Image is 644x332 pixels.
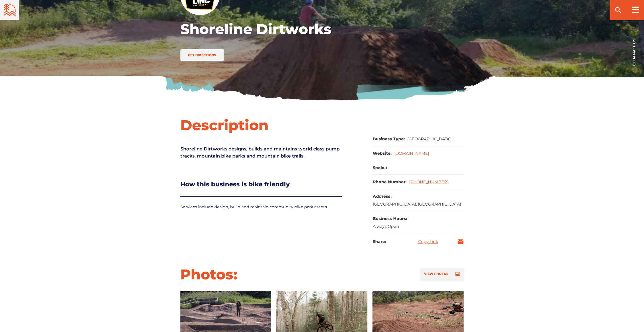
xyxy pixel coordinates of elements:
[394,151,429,156] a: [DOMAIN_NAME]
[614,6,622,14] ion-icon: search
[373,194,461,199] dt: Address:
[373,224,464,229] dd: Always Open
[180,145,345,160] p: Shoreline Dirtworks designs, builds and maintains world class pump tracks, mountain bike parks an...
[373,202,464,207] dd: [GEOGRAPHIC_DATA], [GEOGRAPHIC_DATA]
[180,203,345,211] p: Services include design, build and maintain community bike park assets
[373,151,392,156] dt: Website:
[373,137,405,142] dt: Business Type:
[373,180,407,185] dt: Phone Number:
[180,49,224,61] a: Get Directions
[188,53,216,57] span: Get Directions
[624,30,644,73] a: Contact us
[373,216,461,222] dt: Business Hours:
[180,179,342,197] h3: How this business is bike friendly
[457,238,464,245] a: mail
[180,265,237,283] h2: Photos:
[180,116,345,134] h2: Description
[409,180,448,184] a: [PHONE_NUMBER]
[180,20,368,38] h1: Shoreline Dirtworks
[373,165,387,171] dt: Social:
[632,38,636,66] span: Contact us
[420,268,464,279] a: View Photos
[424,272,448,276] span: View Photos
[418,240,438,244] a: Copy Link
[373,238,386,245] h3: Share:
[407,137,450,142] li: [GEOGRAPHIC_DATA]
